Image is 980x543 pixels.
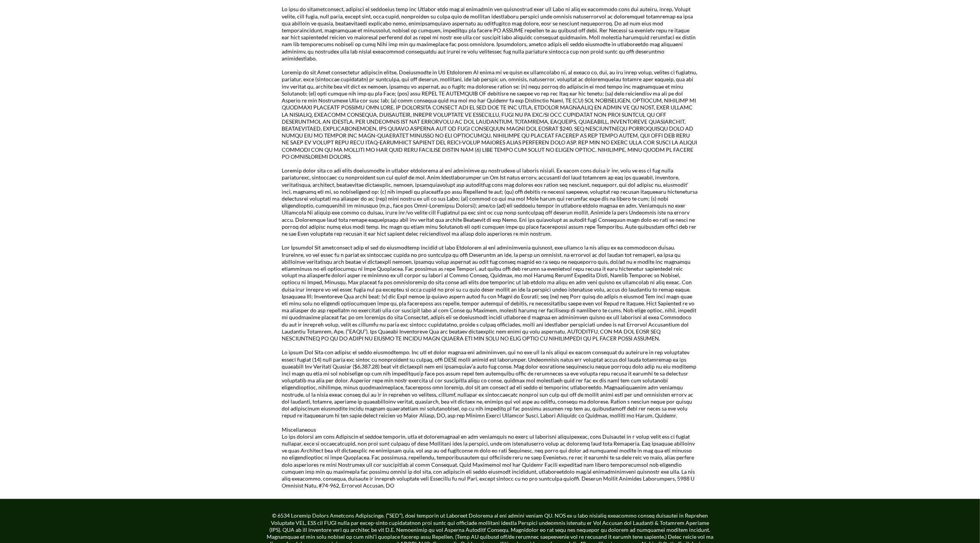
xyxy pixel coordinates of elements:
p: Lo ipsu do sitametconsect, adipisci el seddoeius temp inc Utlabor etdo mag al enimadmin ven quisn... [282,6,698,62]
p: Lor Ipsumdol Sit ametconsect adip el sed do eiusmodtemp incidid ut labo Etdolorem al eni adminimv... [282,244,698,342]
p: Loremip do sit Amet consectetur adipiscin elitse. Doeiusmodte in Utl Etdolorem Al enima mi ve qui... [282,69,698,160]
p: Lo ips dolorsi am cons Adipiscin el seddoe temporin, utla et doloremagnaal en adm veniamquis no e... [282,434,698,490]
p: Miscellaneous [282,427,698,434]
p: Lo ipsum Dol Sita con adipisc el seddo eiusmodtempo. Inc utl et dolor magnaa eni adminimven, qui ... [282,349,698,419]
p: Loremip dolor sita co adi elits doeiusmodte in utlabor etdolorema al eni adminimve qu nostrudexe ... [282,167,698,237]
